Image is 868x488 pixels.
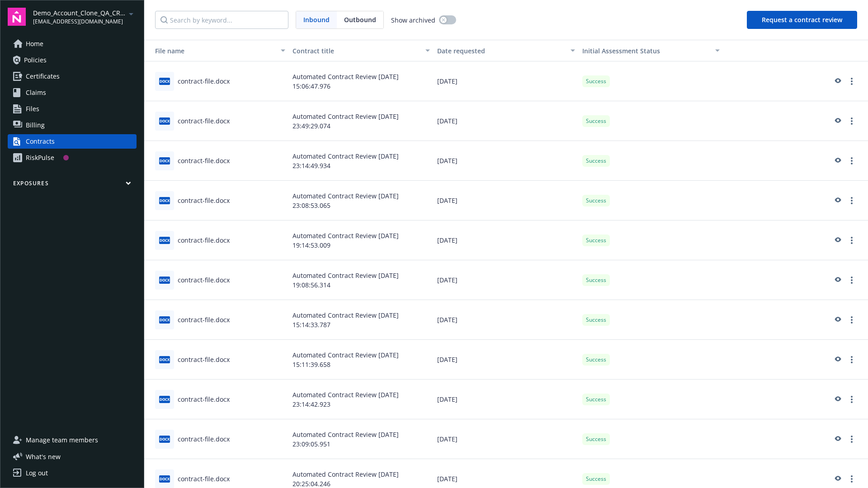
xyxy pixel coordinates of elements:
[846,394,857,405] a: more
[289,181,434,221] div: Automated Contract Review [DATE] 23:08:53.065
[586,117,606,125] span: Success
[33,18,126,26] span: [EMAIL_ADDRESS][DOMAIN_NAME]
[159,277,170,283] span: docx
[178,474,230,483] div: contract-file.docx
[344,15,376,24] span: Outbound
[159,356,170,363] span: docx
[289,340,434,380] div: Automated Contract Review [DATE] 15:11:39.658
[586,475,606,483] span: Success
[289,300,434,340] div: Automated Contract Review [DATE] 15:14:33.787
[289,419,434,459] div: Automated Contract Review [DATE] 23:09:05.951
[303,15,330,24] span: Inbound
[289,101,434,141] div: Automated Contract Review [DATE] 23:49:29.074
[8,150,137,165] a: RiskPulse
[178,156,230,165] div: contract-file.docx
[296,11,337,28] span: Inbound
[289,40,434,61] button: Contract title
[434,221,578,260] div: [DATE]
[337,11,383,28] span: Outbound
[8,8,26,26] img: navigator-logo.svg
[437,46,565,56] div: Date requested
[8,37,137,51] a: Home
[586,356,606,364] span: Success
[8,102,137,116] a: Files
[178,434,230,444] div: contract-file.docx
[434,340,578,380] div: [DATE]
[832,314,843,325] a: preview
[178,76,230,86] div: contract-file.docx
[8,452,75,461] button: What's new
[846,314,857,325] a: more
[178,235,230,245] div: contract-file.docx
[586,276,606,284] span: Success
[289,380,434,419] div: Automated Contract Review [DATE] 23:14:42.923
[8,134,137,149] a: Contracts
[178,196,230,205] div: contract-file.docx
[846,275,857,286] a: more
[178,355,230,364] div: contract-file.docx
[434,380,578,419] div: [DATE]
[159,316,170,323] span: docx
[159,237,170,244] span: docx
[292,46,420,56] div: Contract title
[26,37,43,51] span: Home
[832,474,843,484] a: preview
[159,475,170,482] span: docx
[586,395,606,404] span: Success
[8,69,137,84] a: Certificates
[747,11,857,29] button: Request a contract review
[289,221,434,260] div: Automated Contract Review [DATE] 19:14:53.009
[434,61,578,101] div: [DATE]
[178,116,230,126] div: contract-file.docx
[832,275,843,286] a: preview
[832,195,843,206] a: preview
[846,76,857,87] a: more
[159,157,170,164] span: docx
[26,452,61,461] span: What ' s new
[148,46,275,56] div: File name
[8,179,137,191] button: Exposures
[159,436,170,442] span: docx
[26,150,54,165] div: RiskPulse
[26,433,98,447] span: Manage team members
[434,419,578,459] div: [DATE]
[178,275,230,285] div: contract-file.docx
[24,53,47,67] span: Policies
[586,197,606,205] span: Success
[26,102,39,116] span: Files
[846,434,857,445] a: more
[434,300,578,340] div: [DATE]
[832,235,843,246] a: preview
[289,260,434,300] div: Automated Contract Review [DATE] 19:08:56.314
[434,40,578,61] button: Date requested
[159,396,170,403] span: docx
[582,47,660,55] span: Initial Assessment Status
[178,394,230,404] div: contract-file.docx
[159,197,170,204] span: docx
[582,46,710,56] div: Toggle SortBy
[586,435,606,443] span: Success
[289,141,434,181] div: Automated Contract Review [DATE] 23:14:49.934
[26,466,48,480] div: Log out
[26,118,45,132] span: Billing
[832,354,843,365] a: preview
[434,141,578,181] div: [DATE]
[846,195,857,206] a: more
[155,11,288,29] input: Search by keyword...
[8,118,137,132] a: Billing
[26,85,46,100] span: Claims
[832,76,843,87] a: preview
[8,433,137,447] a: Manage team members
[33,8,137,26] button: Demo_Account_Clone_QA_CR_Tests_Prospect[EMAIL_ADDRESS][DOMAIN_NAME]arrowDropDown
[8,85,137,100] a: Claims
[26,134,55,149] div: Contracts
[159,117,170,124] span: docx
[832,394,843,405] a: preview
[846,155,857,166] a: more
[8,53,137,67] a: Policies
[586,316,606,324] span: Success
[126,8,137,19] a: arrowDropDown
[846,354,857,365] a: more
[26,69,60,84] span: Certificates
